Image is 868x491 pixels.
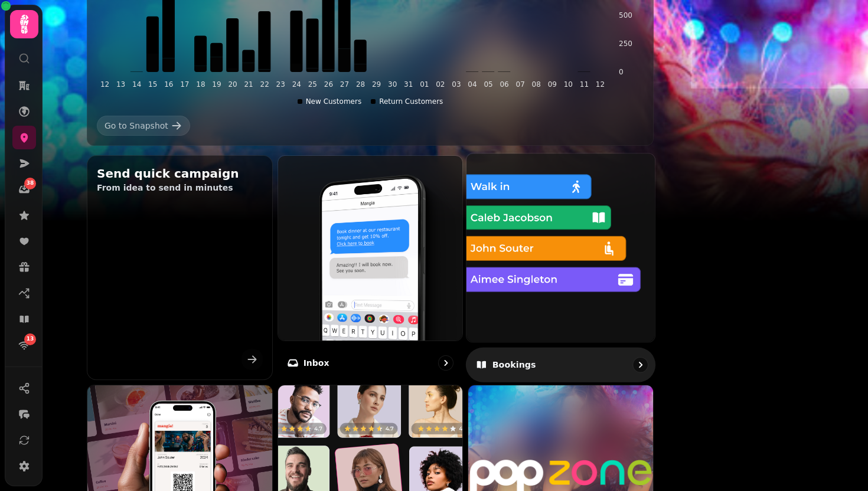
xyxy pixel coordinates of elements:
tspan: 23 [276,80,285,89]
tspan: 12 [100,80,109,89]
img: Bookings [457,144,664,351]
tspan: 250 [619,40,632,48]
p: From idea to send in minutes [97,182,263,194]
tspan: 27 [340,80,349,89]
span: 13 [27,335,34,343]
tspan: 14 [132,80,141,89]
tspan: 09 [548,80,557,89]
span: 38 [27,179,34,188]
p: Inbox [304,357,329,369]
svg: go to [634,359,646,371]
tspan: 18 [196,80,205,89]
tspan: 08 [532,80,541,89]
a: 38 [12,178,36,201]
div: Return Customers [371,97,443,106]
button: Send quick campaignFrom idea to send in minutes [87,155,273,380]
tspan: 10 [564,80,573,89]
div: New Customers [298,97,362,106]
tspan: 07 [516,80,525,89]
tspan: 22 [260,80,269,89]
tspan: 05 [484,80,492,89]
tspan: 0 [619,68,624,76]
tspan: 25 [308,80,317,89]
tspan: 26 [324,80,333,89]
tspan: 19 [212,80,221,89]
tspan: 17 [180,80,189,89]
tspan: 20 [228,80,237,89]
tspan: 13 [116,80,125,89]
img: Inbox [278,156,463,341]
a: 13 [12,333,36,357]
tspan: 29 [372,80,381,89]
a: Go to Snapshot [97,116,190,136]
a: InboxInbox [278,155,464,380]
tspan: 03 [452,80,461,89]
tspan: 01 [420,80,429,89]
tspan: 31 [404,80,413,89]
h2: Send quick campaign [97,165,263,182]
a: BookingsBookings [466,153,655,382]
tspan: 21 [244,80,253,89]
tspan: 24 [292,80,301,89]
p: Bookings [492,359,536,371]
svg: go to [440,357,452,369]
tspan: 02 [436,80,445,89]
tspan: 500 [619,11,632,19]
tspan: 11 [580,80,589,89]
tspan: 30 [388,80,397,89]
tspan: 12 [596,80,605,89]
tspan: 04 [468,80,477,89]
tspan: 06 [500,80,508,89]
div: Go to Snapshot [105,120,168,132]
tspan: 16 [164,80,173,89]
tspan: 15 [148,80,157,89]
tspan: 28 [356,80,365,89]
